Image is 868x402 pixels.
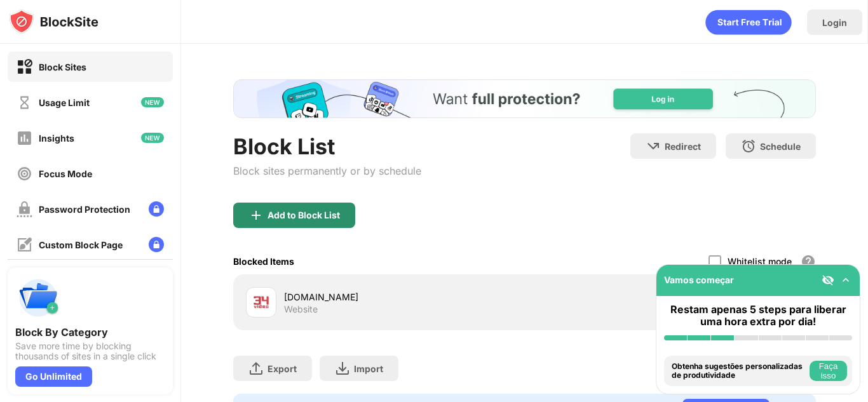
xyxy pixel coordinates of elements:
div: Obtenha sugestões personalizadas de produtividade [672,362,806,380]
img: new-icon.svg [141,97,164,107]
div: Schedule [760,141,801,152]
div: Insights [39,133,74,144]
img: push-categories.svg [15,275,61,321]
div: Custom Block Page [39,239,123,250]
div: Go Unlimited [15,366,92,387]
div: Add to Block List [268,210,340,220]
div: Blocked Items [233,256,294,267]
div: Whitelist mode [728,256,792,267]
div: Block Sites [39,62,86,72]
div: Login [822,17,847,28]
img: logo-blocksite.svg [9,9,98,34]
img: new-icon.svg [141,133,164,143]
div: [DOMAIN_NAME] [284,290,525,304]
div: Redirect [665,141,701,152]
div: Import [354,363,383,374]
img: omni-setup-toggle.svg [839,274,852,286]
div: Usage Limit [39,97,90,108]
div: Export [268,363,297,374]
div: Block By Category [15,326,165,338]
div: Save more time by blocking thousands of sites in a single click [15,341,165,361]
div: Focus Mode [39,168,92,179]
div: Website [284,304,318,315]
img: time-usage-off.svg [17,95,32,111]
img: favicons [254,295,269,310]
div: Password Protection [39,204,130,215]
div: Restam apenas 5 steps para liberar uma hora extra por dia! [664,304,852,328]
img: customize-block-page-off.svg [17,237,32,253]
iframe: Banner [233,79,816,118]
button: Faça isso [810,361,847,381]
div: Block sites permanently or by schedule [233,164,421,177]
img: lock-menu.svg [149,201,164,217]
img: eye-not-visible.svg [822,274,834,286]
img: password-protection-off.svg [17,201,32,217]
div: Vamos começar [664,274,734,285]
img: focus-off.svg [17,166,32,182]
img: block-on.svg [17,59,32,75]
div: Block List [233,133,421,159]
img: insights-off.svg [17,130,32,146]
img: lock-menu.svg [149,237,164,252]
div: animation [705,10,792,35]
